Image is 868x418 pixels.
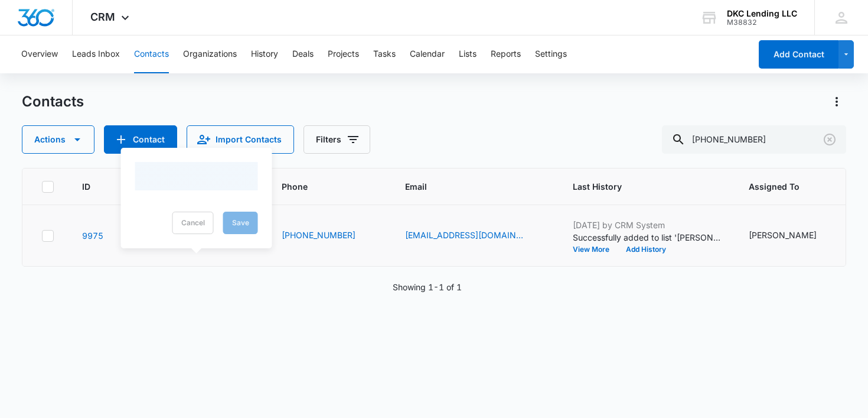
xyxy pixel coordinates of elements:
[827,92,846,111] button: Actions
[410,35,445,73] button: Calendar
[573,231,720,244] p: Successfully added to list '[PERSON_NAME] All Contacts'.
[187,125,294,154] button: Import Contacts
[82,180,90,193] span: ID
[328,35,359,73] button: Projects
[282,229,377,243] div: Phone - (813) 834-8420 - Select to Edit Field
[183,35,237,73] button: Organizations
[662,125,846,154] input: Search Contacts
[22,93,84,111] h1: Contacts
[405,229,544,243] div: Email - phillyjflips@gmail.com - Select to Edit Field
[459,35,477,73] button: Lists
[405,180,527,193] span: Email
[727,9,797,18] div: account name
[134,35,169,73] button: Contacts
[373,35,396,73] button: Tasks
[104,125,177,154] button: Add Contact
[405,229,523,241] a: [EMAIL_ADDRESS][DOMAIN_NAME]
[491,35,521,73] button: Reports
[749,229,817,241] div: [PERSON_NAME]
[393,281,462,293] p: Showing 1-1 of 1
[82,231,103,241] a: Navigate to contact details page for Khamdy Philavanh
[820,130,839,149] button: Clear
[22,125,94,154] button: Actions
[573,246,618,253] button: View More
[749,229,838,243] div: Assigned To - Kyle Clemens - Select to Edit Field
[573,219,720,231] p: [DATE] by CRM System
[72,35,120,73] button: Leads Inbox
[749,180,821,193] span: Assigned To
[727,18,797,27] div: account id
[282,180,360,193] span: Phone
[618,246,674,253] button: Add History
[573,180,703,193] span: Last History
[251,35,278,73] button: History
[292,35,314,73] button: Deals
[282,229,355,241] a: [PHONE_NUMBER]
[90,11,115,23] span: CRM
[304,125,370,154] button: Filters
[21,35,58,73] button: Overview
[535,35,567,73] button: Settings
[759,40,838,69] button: Add Contact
